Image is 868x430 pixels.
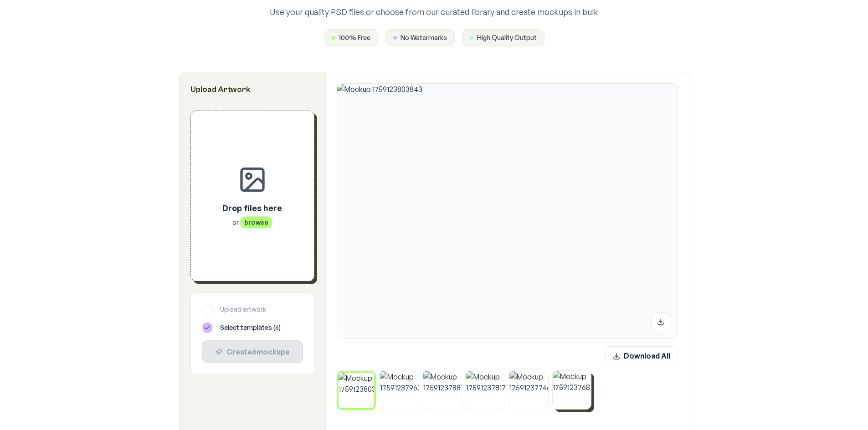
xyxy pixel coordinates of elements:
img: Mockup 1759123781741 [466,371,505,410]
span: No Watermarks [401,33,447,42]
span: 100% Free [339,33,370,42]
span: Select templates ( 6 ) [220,323,281,332]
div: Create 6 mockup s [210,346,295,357]
p: Drop files here [222,202,282,214]
img: Mockup 1759123803843 [337,84,678,339]
span: Upload artwork [220,305,266,314]
h2: Upload Artwork [190,83,314,96]
img: Mockup 1759123796341 [380,371,419,410]
button: Download mockup [651,312,670,331]
img: Mockup 1759123774659 [509,371,548,410]
p: or [222,218,282,227]
button: Create6mockups [202,340,303,363]
span: High Quality Output [477,33,537,42]
img: Mockup 1759123803843 [339,373,375,409]
button: Download All [605,346,678,365]
img: Mockup 1759123768780 [553,371,591,410]
span: browse [240,216,272,228]
img: Mockup 1759123788704 [423,371,462,410]
p: Use your quality PSD files or choose from our curated library and create mockups in bulk [230,5,638,18]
